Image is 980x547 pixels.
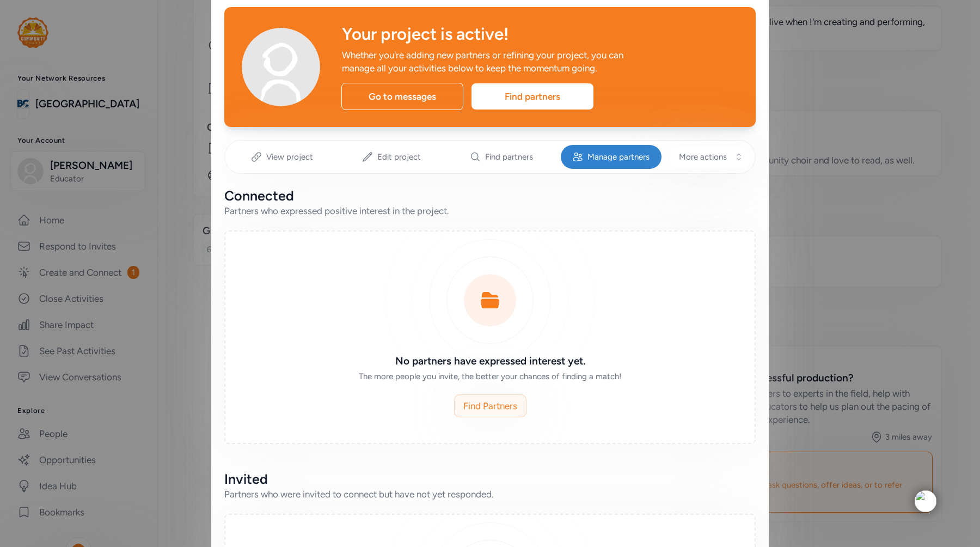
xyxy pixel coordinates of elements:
div: Find partners [471,83,593,110]
div: Partners who were invited to connect but have not yet responded. [224,488,756,501]
span: Find partners [485,151,533,162]
div: The more people you invite, the better your chances of finding a match! [333,371,647,382]
span: View project [266,151,313,162]
span: Edit project [377,151,421,162]
img: Avatar [242,28,320,106]
div: Your project is active! [342,25,738,44]
button: More actions [670,145,749,169]
span: Manage partners [587,151,650,162]
div: Invited [224,470,756,488]
div: Go to messages [341,83,463,110]
span: Find Partners [463,399,517,412]
h3: No partners have expressed interest yet. [333,354,647,369]
button: Find Partners [454,394,526,417]
span: More actions [679,151,727,162]
a: Find Partners [455,395,526,417]
div: Partners who expressed positive interest in the project. [224,204,756,217]
div: Connected [224,187,756,204]
div: Whether you're adding new partners or refining your project, you can manage all your activities b... [342,48,656,75]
